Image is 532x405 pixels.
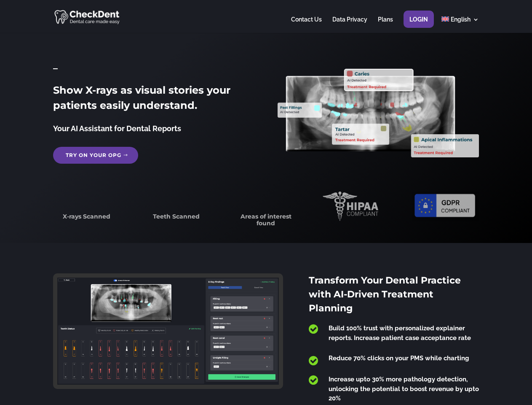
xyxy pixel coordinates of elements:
[54,8,120,25] img: CheckDent AI
[309,355,318,366] span: 
[143,213,209,224] h3: Teeth Scanned
[53,124,181,133] span: Your AI Assistant for Dental Reports
[53,147,138,164] a: Try on your OPG
[329,324,471,342] span: Build 100% trust with personalized explainer reports. Increase patient case acceptance rate
[53,213,120,224] h3: X-rays Scanned
[329,375,479,402] span: Increase upto 30% more pathology detection, unlocking the potential to boost revenue by upto 20%
[332,16,367,33] a: Data Privacy
[309,375,318,386] span: 
[233,213,299,231] h3: Areas of interest found
[441,16,479,33] a: English
[409,16,428,33] a: Login
[53,83,254,117] h2: Show X-rays as visual stories your patients easily understand.
[329,354,469,362] span: Reduce 70% clicks on your PMS while charting
[291,16,322,33] a: Contact Us
[309,275,461,314] span: Transform Your Dental Practice with AI-Driven Treatment Planning
[53,59,58,71] span: _
[278,69,479,157] img: X_Ray_annotated
[451,16,471,23] span: English
[309,324,318,335] span: 
[378,16,393,33] a: Plans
